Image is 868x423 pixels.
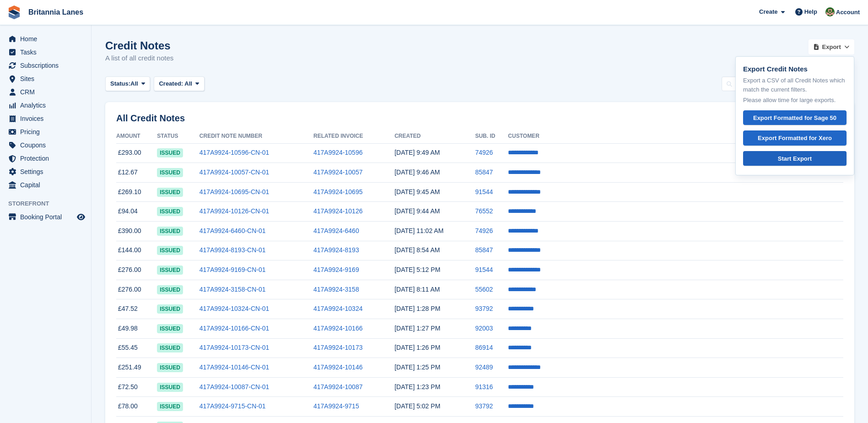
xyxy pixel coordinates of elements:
a: 417A9924-9169-CN-01 [199,266,266,273]
a: 417A9924-10087 [313,383,362,390]
a: menu [5,46,86,59]
span: issued [157,188,183,197]
p: A list of all credit notes [105,53,173,64]
a: 417A9924-10596-CN-01 [199,149,270,156]
a: 417A9924-6460 [313,227,359,234]
td: £276.00 [116,260,157,280]
a: 417A9924-8193 [313,246,359,254]
span: Status: [110,79,130,88]
a: Start Export [743,151,846,166]
button: Created: All [154,76,204,92]
span: issued [157,266,183,275]
td: £55.45 [116,338,157,358]
span: Export [822,43,841,52]
div: Export Formatted for Sage 50 [751,114,839,123]
span: issued [157,168,183,177]
td: £293.00 [116,143,157,163]
time: 2025-08-18 08:49:41 UTC [394,149,440,156]
a: Export Formatted for Sage 50 [743,110,846,125]
a: 93792 [475,402,493,410]
span: Booking Portal [20,211,75,223]
a: 85847 [475,168,493,176]
a: menu [5,33,86,45]
span: Protection [20,152,75,165]
a: 417A9924-3158 [313,286,359,293]
a: 417A9924-10173-CN-01 [199,344,270,351]
a: 85847 [475,246,493,254]
a: 417A9924-10126-CN-01 [199,207,270,215]
span: Account [836,8,860,17]
span: Help [804,7,817,16]
a: 55602 [475,286,493,293]
td: £12.67 [116,163,157,183]
th: Customer [508,129,843,144]
a: 417A9924-10324-CN-01 [199,305,270,312]
a: menu [5,59,86,72]
span: issued [157,383,183,392]
a: 86914 [475,344,493,351]
a: 417A9924-10166 [313,325,362,332]
a: 417A9924-9715 [313,402,359,410]
span: issued [157,343,183,352]
a: 417A9924-10146-CN-01 [199,363,270,371]
span: Home [20,33,75,45]
span: issued [157,324,183,333]
a: menu [5,139,86,152]
span: Invoices [20,112,75,125]
a: 417A9924-3158-CN-01 [199,286,266,293]
a: menu [5,125,86,138]
div: Export Formatted for Xero [751,134,839,143]
span: issued [157,402,183,411]
a: 91316 [475,383,493,390]
a: 74926 [475,227,493,234]
span: Subscriptions [20,59,75,72]
td: £144.00 [116,241,157,260]
span: Sites [20,72,75,85]
span: Capital [20,179,75,191]
a: menu [5,112,86,125]
a: 91544 [475,266,493,273]
td: £269.10 [116,182,157,202]
a: 91544 [475,188,493,195]
a: 417A9924-10057-CN-01 [199,168,270,176]
th: Related Invoice [313,129,394,144]
time: 2025-08-18 08:44:24 UTC [394,207,440,215]
span: All [130,79,138,88]
td: £390.00 [116,222,157,241]
th: Sub. ID [475,129,508,144]
a: 417A9924-10087-CN-01 [199,383,270,390]
time: 2025-08-18 08:46:33 UTC [394,168,440,176]
th: Credit Note Number [199,129,313,144]
span: issued [157,148,183,157]
span: Tasks [20,46,75,59]
td: £78.00 [116,397,157,417]
time: 2025-08-14 12:27:39 UTC [394,325,440,332]
a: 417A9924-8193-CN-01 [199,246,266,254]
a: 93792 [475,305,493,312]
a: 92489 [475,363,493,371]
td: £47.52 [116,299,157,319]
a: 417A9924-10166-CN-01 [199,325,270,332]
a: Export Formatted for Xero [743,130,846,146]
a: 417A9924-10146 [313,363,362,371]
img: Sam Wooldridge [825,7,835,16]
p: Export Credit Notes [743,64,846,75]
td: £72.50 [116,377,157,397]
div: Start Export [751,154,839,163]
span: Coupons [20,139,75,152]
time: 2025-08-13 16:02:20 UTC [394,402,440,410]
a: 417A9924-9169 [313,266,359,273]
a: menu [5,86,86,98]
td: £49.98 [116,319,157,339]
span: Storefront [8,199,91,208]
time: 2025-08-15 07:11:38 UTC [394,286,440,293]
p: Export a CSV of all Credit Notes which match the current filters. [743,76,846,94]
time: 2025-08-18 08:45:25 UTC [394,188,440,195]
time: 2025-08-16 10:02:59 UTC [394,227,443,234]
a: 417A9924-6460-CN-01 [199,227,266,234]
span: issued [157,304,183,314]
time: 2025-08-14 12:28:38 UTC [394,305,440,312]
a: 417A9924-10057 [313,168,362,176]
span: issued [157,363,183,372]
a: menu [5,211,86,223]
